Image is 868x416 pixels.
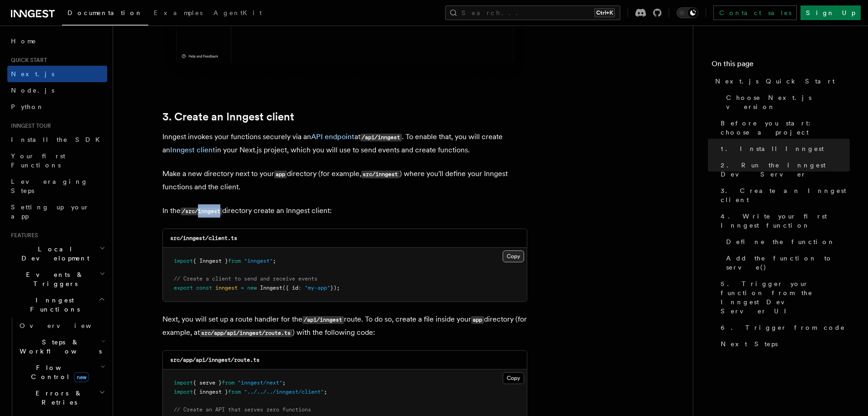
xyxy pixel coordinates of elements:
[7,270,99,288] span: Events & Triggers
[445,5,620,20] button: Search...Ctrl+K
[11,152,65,169] span: Your first Functions
[717,208,850,234] a: 4. Write your first Inngest function
[170,357,260,363] code: src/app/api/inngest/route.ts
[162,130,527,156] p: Inngest invokes your functions securely via an at . To enable that, you will create an in your Ne...
[247,285,257,291] span: new
[11,136,105,143] span: Install the SDK
[7,33,107,49] a: Home
[7,122,51,130] span: Inngest tour
[68,9,143,16] span: Documentation
[7,131,107,148] a: Install the SDK
[11,70,54,78] span: Next.js
[16,317,107,334] a: Overview
[721,212,850,230] span: 4. Write your first Inngest function
[712,73,850,89] a: Next.js Quick Start
[162,167,527,193] p: Make a new directory next to your directory (for example, ) where you'll define your Inngest func...
[721,186,850,204] span: 3. Create an Inngest client
[11,87,54,94] span: Node.js
[7,199,107,224] a: Setting up your app
[721,323,845,332] span: 6. Trigger from code
[7,292,107,317] button: Inngest Functions
[170,235,237,241] code: src/inngest/client.ts
[712,58,850,73] h4: On this page
[16,359,107,385] button: Flow Controlnew
[7,57,47,64] span: Quick start
[7,99,107,115] a: Python
[228,389,241,395] span: from
[228,258,241,264] span: from
[717,140,850,157] a: 1. Install Inngest
[62,3,148,26] a: Documentation
[16,334,107,359] button: Steps & Workflows
[16,389,99,407] span: Errors & Retries
[154,9,203,16] span: Examples
[274,171,287,178] code: app
[20,322,114,329] span: Overview
[7,173,107,199] a: Leveraging Steps
[360,134,402,141] code: /api/inngest
[174,389,193,395] span: import
[174,380,193,386] span: import
[273,258,276,264] span: ;
[330,285,340,291] span: });
[676,7,698,18] button: Toggle dark mode
[162,313,527,339] p: Next, you will set up a route handler for the route. To do so, create a file inside your director...
[717,115,850,140] a: Before you start: choose a project
[721,161,850,179] span: 2. Run the Inngest Dev Server
[181,208,222,215] code: /src/inngest
[726,237,835,246] span: Define the function
[170,146,215,154] a: Inngest client
[11,203,89,220] span: Setting up your app
[721,144,824,153] span: 1. Install Inngest
[238,380,282,386] span: "inngest/next"
[717,182,850,208] a: 3. Create an Inngest client
[16,338,102,356] span: Steps & Workflows
[11,103,44,110] span: Python
[174,276,317,282] span: // Create a client to send and receive events
[241,285,244,291] span: =
[74,372,89,382] span: new
[282,380,286,386] span: ;
[717,157,850,182] a: 2. Run the Inngest Dev Server
[193,258,228,264] span: { Inngest }
[196,285,212,291] span: const
[11,36,36,46] span: Home
[148,3,208,25] a: Examples
[244,258,273,264] span: "inngest"
[726,254,850,272] span: Add the function to serve()
[7,241,107,266] button: Local Development
[213,9,262,16] span: AgentKit
[215,285,238,291] span: inngest
[174,406,311,413] span: // Create an API that serves zero functions
[311,132,354,141] a: API endpoint
[471,316,484,324] code: app
[722,250,850,276] a: Add the function to serve()
[282,285,298,291] span: ({ id
[361,171,400,178] code: src/inngest
[16,385,107,411] button: Errors & Retries
[162,204,527,218] p: In the directory create an Inngest client:
[208,3,267,25] a: AgentKit
[162,110,294,123] a: 3. Create an Inngest client
[7,296,99,314] span: Inngest Functions
[222,380,234,386] span: from
[16,363,100,381] span: Flow Control
[7,244,99,263] span: Local Development
[713,5,797,20] a: Contact sales
[722,89,850,115] a: Choose Next.js version
[193,389,228,395] span: { inngest }
[800,5,861,20] a: Sign Up
[324,389,327,395] span: ;
[174,285,193,291] span: export
[174,258,193,264] span: import
[717,319,850,336] a: 6. Trigger from code
[260,285,282,291] span: Inngest
[721,279,850,316] span: 5. Trigger your function from the Inngest Dev Server UI
[503,250,524,262] button: Copy
[305,285,330,291] span: "my-app"
[503,372,524,384] button: Copy
[715,77,835,86] span: Next.js Quick Start
[7,232,38,239] span: Features
[726,93,850,111] span: Choose Next.js version
[594,8,615,17] kbd: Ctrl+K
